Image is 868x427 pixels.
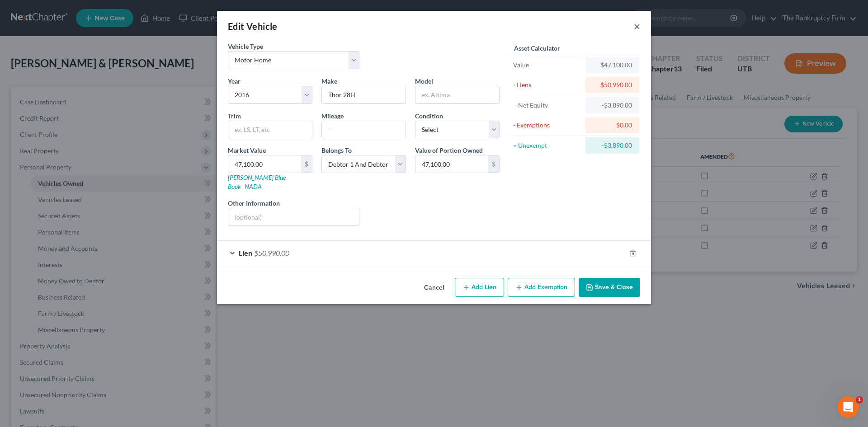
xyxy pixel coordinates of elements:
a: [PERSON_NAME] Blue Book [228,174,286,190]
div: = Net Equity [513,101,581,110]
button: Add Lien [455,278,504,297]
input: 0.00 [228,155,301,173]
span: Make [321,77,337,85]
label: Asset Calculator [514,43,560,53]
input: (optional) [228,208,359,225]
div: -$3,890.00 [593,101,632,110]
input: ex. LS, LT, etc [228,121,312,138]
input: ex. Altima [415,86,499,103]
span: $50,990.00 [254,249,289,257]
button: Add Exemption [508,278,575,297]
label: Trim [228,111,241,121]
label: Mileage [321,111,344,121]
label: Other Information [228,198,280,208]
button: Save & Close [579,278,640,297]
button: Cancel [417,279,451,297]
div: - Exemptions [513,121,581,130]
label: Value of Portion Owned [415,145,483,155]
div: $ [488,155,499,173]
a: NADA [245,183,262,190]
span: Belongs To [321,146,352,154]
div: Value [513,61,581,70]
span: Lien [239,249,252,257]
div: -$3,890.00 [593,141,632,150]
div: $50,990.00 [593,80,632,89]
div: = Unexempt [513,141,581,150]
label: Model [415,76,433,86]
div: $47,100.00 [593,61,632,70]
label: Year [228,76,241,86]
div: - Liens [513,80,581,89]
input: 0.00 [415,155,488,173]
div: Edit Vehicle [228,20,278,33]
div: $ [301,155,312,173]
label: Market Value [228,145,266,155]
iframe: Intercom live chat [837,396,859,418]
button: × [634,21,640,32]
span: 1 [856,396,863,404]
div: $0.00 [593,121,632,130]
input: -- [322,121,406,138]
input: ex. Nissan [322,86,406,103]
label: Condition [415,111,443,121]
label: Vehicle Type [228,42,263,51]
